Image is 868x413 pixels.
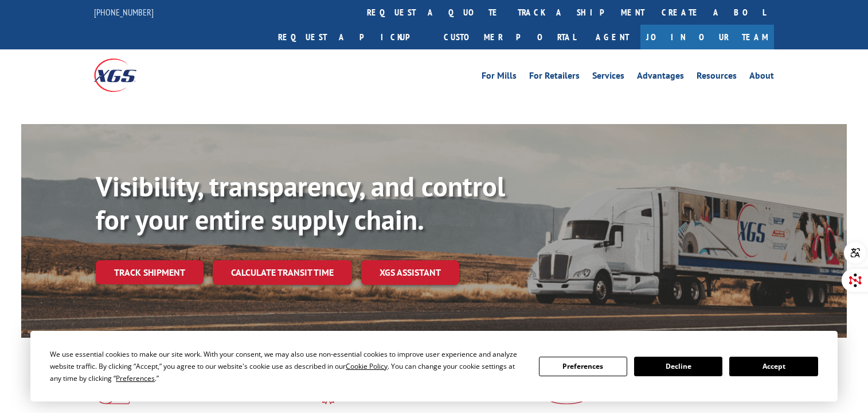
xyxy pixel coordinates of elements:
[482,71,517,84] a: For Mills
[592,71,624,84] a: Services
[50,348,525,384] div: We use essential cookies to make our site work. With your consent, we may also use non-essential ...
[539,357,627,376] button: Preferences
[94,6,154,18] a: [PHONE_NUMBER]
[435,25,584,49] a: Customer Portal
[116,373,155,383] span: Preferences
[729,357,818,376] button: Accept
[269,25,435,49] a: Request a pickup
[96,168,505,237] b: Visibility, transparency, and control for your entire supply chain.
[346,361,388,371] span: Cookie Policy
[634,357,722,376] button: Decline
[697,71,737,84] a: Resources
[529,71,580,84] a: For Retailers
[749,71,774,84] a: About
[30,331,838,402] div: Cookie Consent Prompt
[637,71,684,84] a: Advantages
[96,260,204,284] a: Track shipment
[640,25,774,49] a: Join Our Team
[361,260,459,285] a: XGS ASSISTANT
[213,260,352,285] a: Calculate transit time
[584,25,640,49] a: Agent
